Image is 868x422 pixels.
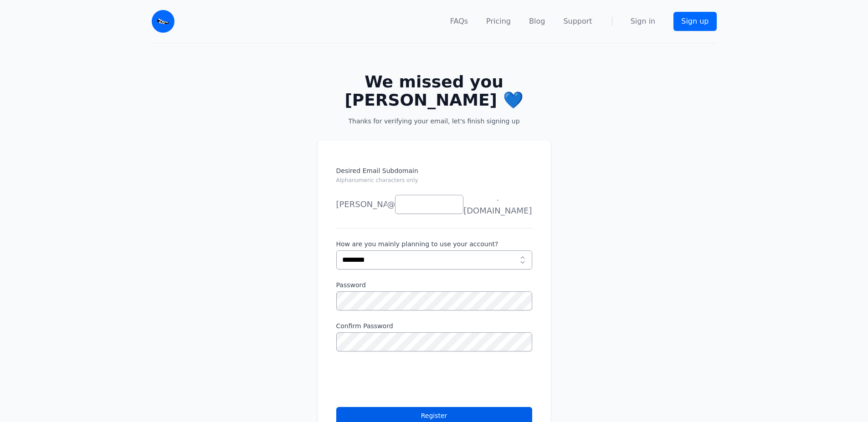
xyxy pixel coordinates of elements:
small: Alphanumeric characters only [336,177,418,183]
span: .[DOMAIN_NAME] [463,192,532,217]
a: Sign in [631,16,656,27]
a: Sign up [673,12,716,31]
h2: We missed you [PERSON_NAME] 💙 [332,73,536,109]
a: Support [563,16,592,27]
li: [PERSON_NAME] [336,195,386,214]
p: Thanks for verifying your email, let's finish signing up [332,117,536,126]
a: Pricing [486,16,511,27]
img: Email Monster [152,10,175,33]
span: @ [387,198,395,211]
label: Desired Email Subdomain [336,166,532,190]
iframe: reCAPTCHA [336,362,475,398]
label: How are you mainly planning to use your account? [336,239,532,249]
label: Password [336,280,532,290]
label: Confirm Password [336,321,532,330]
a: Blog [529,16,545,27]
a: FAQs [450,16,468,27]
